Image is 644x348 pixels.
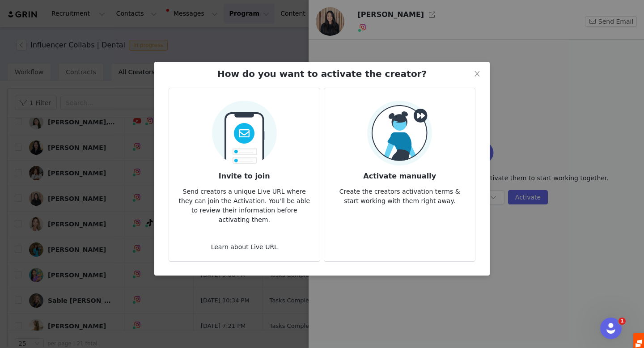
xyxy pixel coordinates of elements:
i: icon: close [474,70,481,77]
img: Send Email [212,95,277,166]
iframe: Intercom live chat [600,318,622,339]
p: Send creators a unique Live URL where they can join the Activation. You'll be able to review thei... [176,182,313,225]
a: Learn about Live URL [211,243,278,250]
img: Manual [367,101,432,166]
span: 1 [619,318,626,325]
h3: Invite to join [176,166,313,182]
p: Create the creators activation terms & start working with them right away. [331,182,468,206]
button: Close [465,62,490,87]
h3: Activate manually [331,166,468,182]
h2: How do you want to activate the creator? [217,67,427,81]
